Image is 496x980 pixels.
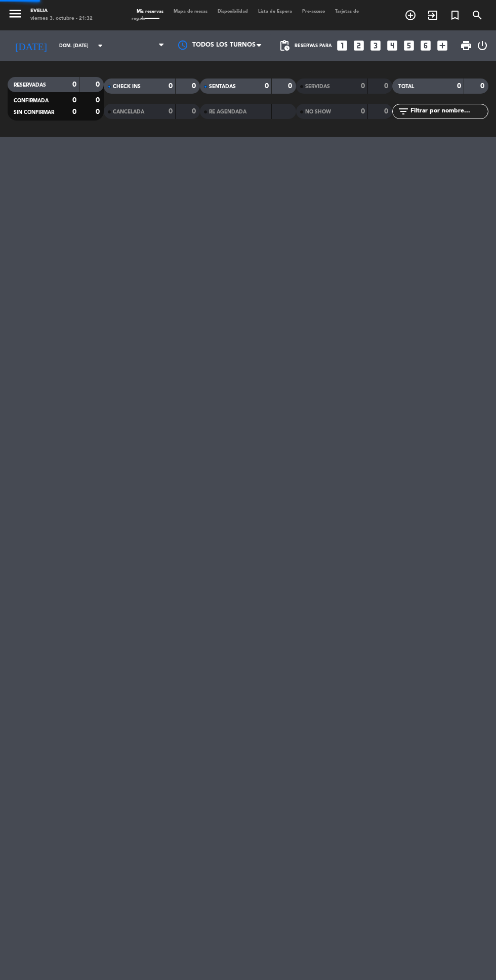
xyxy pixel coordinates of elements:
[471,9,483,21] i: search
[14,98,49,103] span: CONFIRMADA
[436,39,449,52] i: add_box
[169,9,213,14] span: Mapa de mesas
[449,9,461,21] i: turned_in_not
[305,84,330,89] span: SERVIDAS
[404,9,417,21] i: add_circle_outline
[113,109,144,114] span: CANCELADA
[14,83,46,88] span: RESERVADAS
[213,9,253,14] span: Disponibilidad
[384,83,390,90] strong: 0
[96,81,102,88] strong: 0
[96,108,102,115] strong: 0
[398,84,414,89] span: TOTAL
[209,109,246,114] span: RE AGENDADA
[384,108,390,115] strong: 0
[361,108,365,115] strong: 0
[460,40,472,52] span: print
[253,9,297,14] span: Lista de Espera
[30,8,93,15] div: Evelia
[480,83,486,90] strong: 0
[8,6,23,21] i: menu
[209,84,236,89] span: SENTADAS
[352,39,365,52] i: looks_two
[297,9,330,14] span: Pre-acceso
[132,9,169,14] span: Mis reservas
[72,108,76,115] strong: 0
[8,6,23,24] button: menu
[265,83,269,90] strong: 0
[169,83,173,90] strong: 0
[409,106,488,117] input: Filtrar por nombre...
[369,39,382,52] i: looks_3
[336,39,349,52] i: looks_one
[96,97,102,104] strong: 0
[169,108,173,115] strong: 0
[288,83,294,90] strong: 0
[30,15,93,23] div: viernes 3. octubre - 21:32
[397,105,409,117] i: filter_list
[457,83,461,90] strong: 0
[402,39,416,52] i: looks_5
[94,40,106,52] i: arrow_drop_down
[278,40,291,52] span: pending_actions
[8,35,54,56] i: [DATE]
[419,39,432,52] i: looks_6
[476,40,488,52] i: power_settings_new
[361,83,365,90] strong: 0
[72,97,76,104] strong: 0
[192,83,198,90] strong: 0
[295,43,332,49] span: Reservas para
[305,109,331,114] span: NO SHOW
[72,81,76,88] strong: 0
[113,84,141,89] span: CHECK INS
[14,110,54,115] span: SIN CONFIRMAR
[386,39,399,52] i: looks_4
[427,9,439,21] i: exit_to_app
[192,108,198,115] strong: 0
[476,30,488,61] div: LOG OUT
